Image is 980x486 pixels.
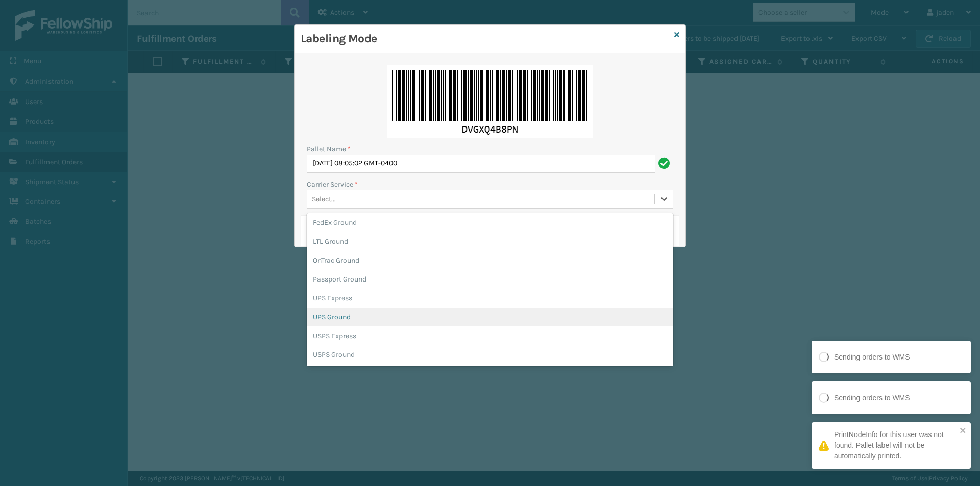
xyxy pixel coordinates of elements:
[307,308,673,326] div: UPS Ground
[307,345,673,364] div: USPS Ground
[301,31,670,46] h3: Labeling Mode
[834,429,957,462] div: PrintNodeInfo for this user was not found. Pallet label will not be automatically printed.
[307,289,673,308] div: UPS Express
[387,65,593,138] img: 8cujkAAAABklEQVQDAAAm0ZDijjYmAAAAAElFTkSuQmCC
[307,213,673,232] div: FedEx Ground
[834,352,910,363] div: Sending orders to WMS
[307,232,673,251] div: LTL Ground
[960,426,967,436] button: close
[312,194,336,204] div: Select...
[307,144,351,155] label: Pallet Name
[834,393,910,403] div: Sending orders to WMS
[307,179,358,190] label: Carrier Service
[307,251,673,270] div: OnTrac Ground
[307,270,673,289] div: Passport Ground
[307,326,673,345] div: USPS Express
